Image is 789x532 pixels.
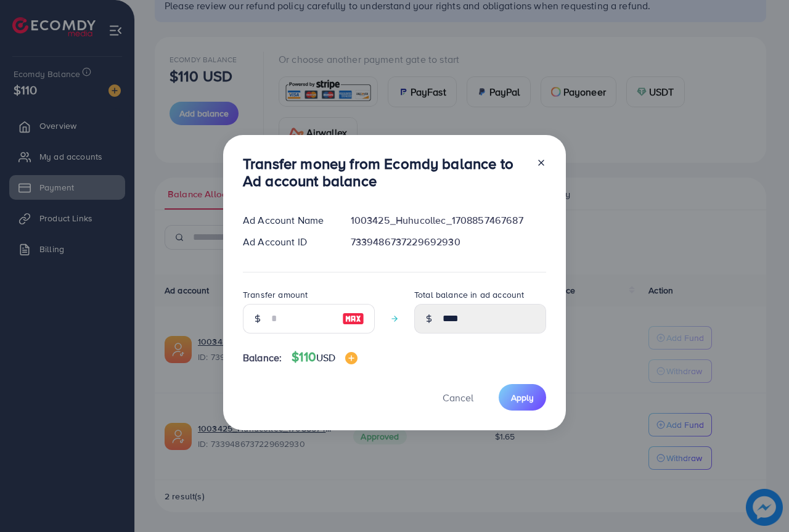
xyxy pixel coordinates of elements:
[342,311,364,326] img: image
[316,351,335,364] span: USD
[341,213,556,227] div: 1003425_Huhucollec_1708857467687
[341,235,556,249] div: 7339486737229692930
[427,384,489,411] button: Cancel
[443,391,473,404] span: Cancel
[414,289,524,301] label: Total balance in ad account
[345,352,358,364] img: image
[511,391,534,404] span: Apply
[499,384,546,411] button: Apply
[233,213,341,227] div: Ad Account Name
[243,351,282,365] span: Balance:
[233,235,341,249] div: Ad Account ID
[292,350,358,365] h4: $110
[243,155,526,190] h3: Transfer money from Ecomdy balance to Ad account balance
[243,289,308,301] label: Transfer amount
